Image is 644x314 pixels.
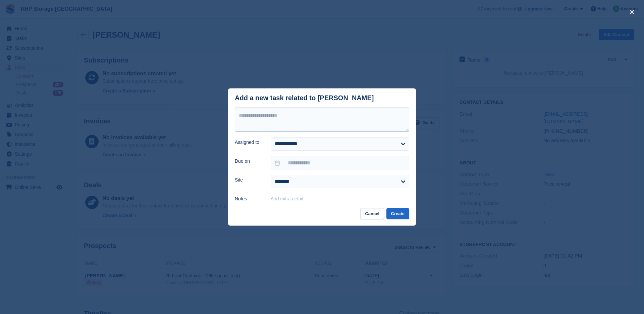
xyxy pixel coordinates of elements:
button: close [627,7,637,17]
button: Cancel [360,208,384,219]
label: Due on [235,158,263,165]
label: Notes [235,195,263,202]
label: Assigned to [235,139,263,146]
div: Add a new task related to [PERSON_NAME] [235,94,374,102]
button: Add extra detail… [271,196,308,201]
button: Create [386,208,409,219]
label: Site [235,176,263,184]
